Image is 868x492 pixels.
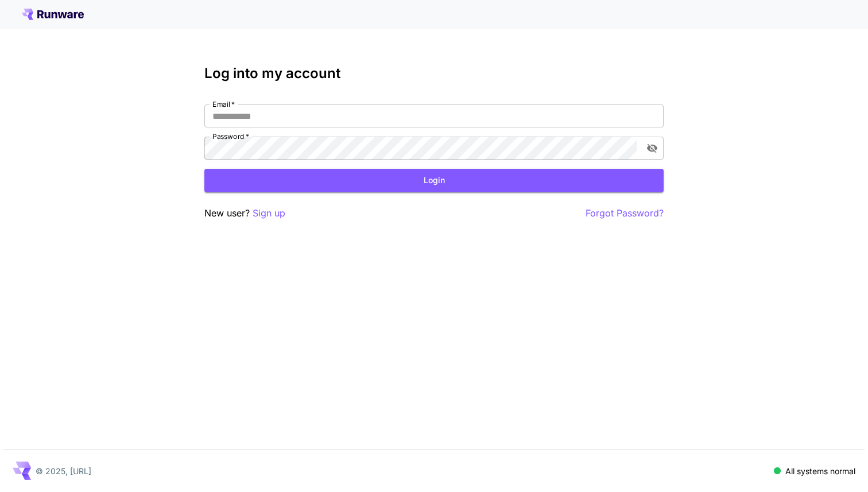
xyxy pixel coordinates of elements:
[204,169,664,192] button: Login
[204,206,285,220] p: New user?
[586,206,664,220] button: Forgot Password?
[785,465,855,477] p: All systems normal
[253,206,285,220] button: Sign up
[642,138,662,158] button: toggle password visibility
[212,99,235,109] label: Email
[36,465,91,477] p: © 2025, [URL]
[212,131,249,141] label: Password
[204,65,664,82] h3: Log into my account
